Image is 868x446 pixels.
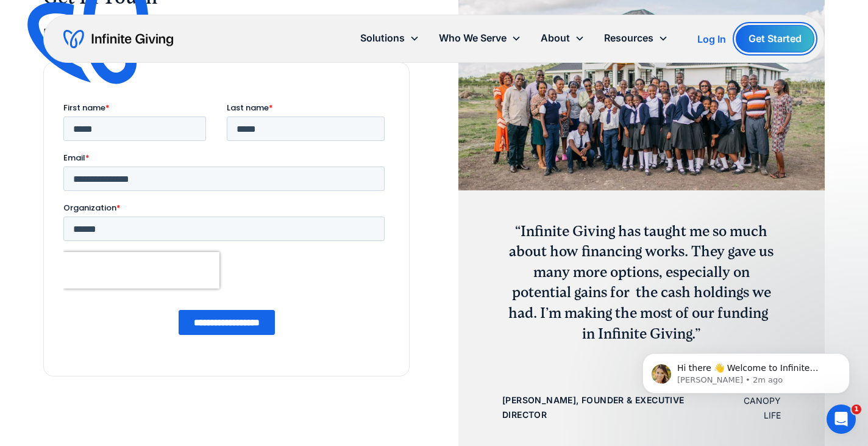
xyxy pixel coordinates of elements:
[736,25,814,52] a: Get Started
[502,393,716,422] div: [PERSON_NAME], Founder & Executive Director
[697,34,726,44] div: Log In
[541,30,570,46] div: About
[594,25,678,51] div: Resources
[531,25,594,51] div: About
[827,405,856,434] iframe: Intercom live chat
[624,328,868,413] iframe: Intercom notifications message
[604,30,653,46] div: Resources
[63,102,390,356] iframe: Form 0
[502,221,781,345] h3: “Infinite Giving has taught me so much about how financing works. They gave us many more options,...
[852,405,861,414] span: 1
[697,32,726,46] a: Log In
[350,25,429,51] div: Solutions
[63,29,173,49] a: home
[429,25,531,51] div: Who We Serve
[439,30,507,46] div: Who We Serve
[360,30,405,46] div: Solutions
